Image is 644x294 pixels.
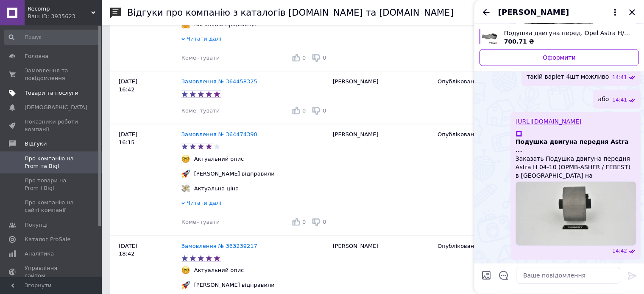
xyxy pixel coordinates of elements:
span: 0 [323,55,326,61]
div: [PERSON_NAME] [329,124,433,236]
a: Переглянути товар [480,29,639,46]
span: 14:41 12.10.2025 [612,96,627,104]
img: Подушка двигуна передня Astra ... [516,130,522,137]
span: Заказать Подушка двигуна передня Astra H 04-10 (OPMB-ASHFR / FEBEST) в [GEOGRAPHIC_DATA] на марке... [516,154,636,180]
span: Покупці [25,221,47,229]
span: [PERSON_NAME] [498,7,569,18]
div: Коментувати [181,54,220,62]
div: [DATE] 16:15 [110,124,181,236]
div: Актуальний опис [192,155,246,163]
span: Управління сайтом [25,264,78,280]
a: [URL][DOMAIN_NAME] [516,118,582,125]
span: Головна [25,52,48,60]
span: Аналітика [25,250,54,258]
button: Назад [481,7,491,17]
div: Коментувати [181,107,220,115]
span: Коментувати [181,55,220,61]
a: Замовлення № 364474390 [181,131,257,137]
h1: Відгуки про компанію з каталогів [DOMAIN_NAME] та [DOMAIN_NAME] [127,8,454,18]
img: Подушка двигуна передня Astra ... [516,181,636,246]
img: :rocket: [181,281,190,289]
span: Читати далі [187,36,221,42]
span: 0 [302,219,306,225]
a: Оформити [480,49,639,66]
button: [PERSON_NAME] [498,7,620,18]
span: Коментувати [181,219,220,225]
span: або [598,95,609,104]
a: Замовлення № 363239217 [181,243,257,249]
img: :nerd_face: [181,155,190,163]
span: 0 [323,219,326,225]
div: Ваш ID: 3935623 [28,13,102,20]
span: Читати далі [187,200,221,206]
span: Подушка двигуна передня Astra ... [516,137,636,154]
div: Актуальний опис [192,267,246,274]
span: Recomp [28,5,91,13]
span: Товари та послуги [25,89,78,97]
div: [PERSON_NAME] відправили [192,281,277,289]
span: 0 [302,55,306,61]
div: Опубліковано [438,131,530,138]
div: Опубліковано [438,242,530,250]
div: [PERSON_NAME] [329,71,433,124]
span: Замовлення та повідомлення [25,67,78,82]
button: Закрити [627,7,637,17]
div: Читати далі [181,35,329,45]
span: 0 [323,107,326,114]
span: Відгуки [25,140,47,148]
span: такій варіет 4шт можливо [527,72,609,81]
div: Коментувати [181,218,220,226]
span: Подушка двигуна перед. Opel Astra H/Zafira B 1.4/1.6/1.8 04- (1217905200 / JP GROUP) [504,29,632,37]
span: Про компанію на сайті компанії [25,199,78,214]
img: :nerd_face: [181,266,190,275]
div: Актуальна ціна [192,185,241,192]
span: Показники роботи компанії [25,118,78,133]
div: Опубліковано [438,78,530,85]
input: Пошук [4,30,100,45]
img: :money_with_wings: [181,184,190,193]
span: Про компанію на Prom та Bigl [25,155,78,170]
span: 14:42 12.10.2025 [612,247,627,255]
span: [DEMOGRAPHIC_DATA] [25,104,87,111]
span: 14:41 12.10.2025 [612,74,627,81]
div: [PERSON_NAME] відправили [192,170,277,178]
span: 700.71 ₴ [504,38,534,45]
span: Каталог ProSale [25,236,70,243]
img: :rocket: [181,170,190,178]
a: Замовлення № 364458325 [181,78,257,85]
div: [DATE] 16:42 [110,71,181,124]
span: Коментувати [181,107,220,114]
span: Про товари на Prom і Bigl [25,177,78,192]
button: Відкрити шаблони відповідей [498,270,509,281]
div: Читати далі [181,199,329,209]
img: 6875680705_w640_h640_podushka-dviguna-pered.jpg [482,29,497,44]
span: 0 [302,107,306,114]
